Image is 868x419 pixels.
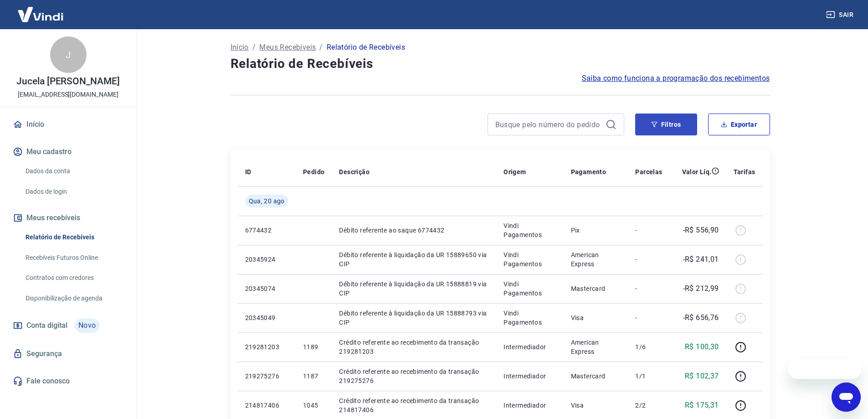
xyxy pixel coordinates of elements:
[252,42,256,53] p: /
[503,250,556,269] p: Vindi Pagamentos
[245,167,252,176] p: ID
[635,313,662,322] p: -
[339,338,489,356] p: Crédito referente ao recebimento da transação 219281203
[22,269,125,287] a: Contratos com credores
[50,36,87,73] div: J
[571,372,621,381] p: Mastercard
[683,225,719,236] p: -R$ 556,90
[249,197,285,206] span: Qua, 20 ago
[319,42,323,53] p: /
[682,167,712,176] p: Valor Líq.
[303,401,324,410] p: 1045
[582,73,770,84] a: Saiba como funciona a programação dos recebimentos
[635,342,662,352] p: 1/6
[503,167,526,176] p: Origem
[245,284,288,293] p: 20345074
[824,6,857,23] button: Sair
[22,289,125,308] a: Disponibilização de agenda
[571,284,621,293] p: Mastercard
[11,142,125,162] button: Meu cadastro
[11,114,125,134] a: Início
[571,167,606,176] p: Pagamento
[635,255,662,264] p: -
[503,342,556,352] p: Intermediador
[635,372,662,381] p: 1/1
[11,371,125,391] a: Fale conosco
[16,77,120,86] p: Jucela [PERSON_NAME]
[708,114,770,135] button: Exportar
[571,226,621,235] p: Pix
[26,319,67,332] span: Conta digital
[635,284,662,293] p: -
[303,342,324,352] p: 1189
[11,0,70,28] img: Vindi
[75,318,100,333] span: Novo
[339,309,489,327] p: Débito referente à liquidação da UR 15888793 via CIP
[327,42,405,53] p: Relatório de Recebíveis
[734,167,755,176] p: Tarifas
[635,167,662,176] p: Parcelas
[245,255,288,264] p: 20345924
[22,162,125,181] a: Dados da conta
[339,367,489,385] p: Crédito referente ao recebimento da transação 219275276
[245,401,288,410] p: 214817406
[339,226,489,235] p: Débito referente ao saque 6774432
[339,167,370,176] p: Descrição
[339,279,489,298] p: Débito referente à liquidação da UR 15888819 via CIP
[503,309,556,327] p: Vindi Pagamentos
[231,42,249,53] a: Início
[635,114,697,135] button: Filtros
[259,42,316,53] a: Meus Recebíveis
[685,371,719,382] p: R$ 102,37
[245,342,288,352] p: 219281203
[303,167,324,176] p: Pedido
[303,372,324,381] p: 1187
[503,401,556,410] p: Intermediador
[685,341,719,352] p: R$ 100,30
[685,400,719,411] p: R$ 175,31
[635,401,662,410] p: 2/2
[503,279,556,298] p: Vindi Pagamentos
[571,338,621,356] p: American Express
[245,313,288,322] p: 20345049
[11,344,125,364] a: Segurança
[231,55,770,73] h4: Relatório de Recebíveis
[503,372,556,381] p: Intermediador
[495,118,602,131] input: Busque pelo número do pedido
[571,401,621,410] p: Visa
[245,226,288,235] p: 6774432
[571,250,621,269] p: American Express
[11,315,125,336] a: Conta digitalNovo
[339,250,489,269] p: Débito referente à liquidação da UR 15889650 via CIP
[11,208,125,228] button: Meus recebíveis
[683,283,719,294] p: -R$ 212,99
[683,312,719,323] p: -R$ 656,76
[18,90,118,99] p: [EMAIL_ADDRESS][DOMAIN_NAME]
[22,248,125,267] a: Recebíveis Futuros Online
[571,313,621,322] p: Visa
[339,396,489,414] p: Crédito referente ao recebimento da transação 214817406
[635,226,662,235] p: -
[22,182,125,201] a: Dados de login
[832,383,861,412] iframe: Botão para abrir a janela de mensagens
[22,228,125,247] a: Relatório de Recebíveis
[245,372,288,381] p: 219275276
[788,359,861,379] iframe: Mensagem da empresa
[503,221,556,239] p: Vindi Pagamentos
[683,254,719,265] p: -R$ 241,01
